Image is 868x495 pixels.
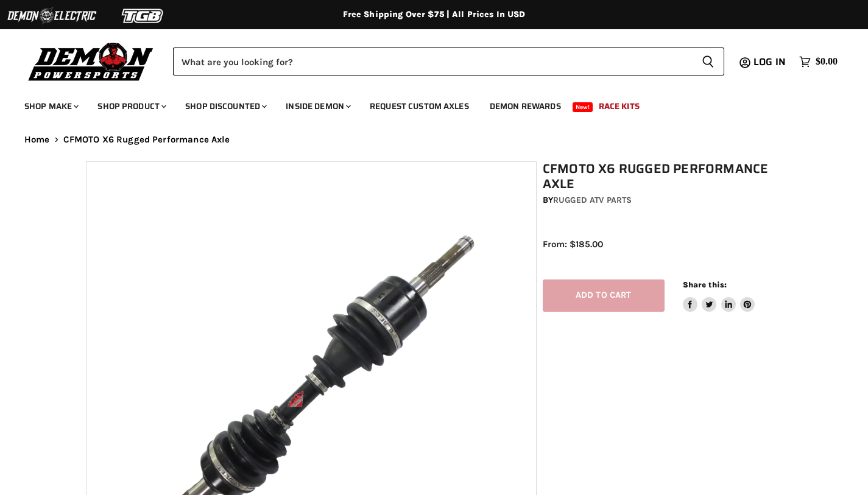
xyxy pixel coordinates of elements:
[543,194,789,207] div: by
[24,40,158,83] img: Demon Powersports
[277,94,358,119] a: Inside Demon
[173,47,692,75] input: Search
[24,135,50,145] a: Home
[816,56,838,68] span: $0.00
[683,279,755,312] aside: Share this:
[481,94,570,119] a: Demon Rewards
[543,239,603,250] span: From: $185.00
[590,94,649,119] a: Race Kits
[63,135,230,145] span: CFMOTO X6 Rugged Performance Axle
[15,94,86,119] a: Shop Make
[683,280,727,289] span: Share this:
[748,57,793,68] a: Log in
[692,47,724,75] button: Search
[88,94,174,119] a: Shop Product
[6,4,97,27] img: Demon Electric Logo 2
[361,94,478,119] a: Request Custom Axles
[753,54,786,69] span: Log in
[793,53,844,71] a: $0.00
[176,94,274,119] a: Shop Discounted
[15,89,834,119] ul: Main menu
[573,102,593,112] span: New!
[553,195,632,205] a: Rugged ATV Parts
[97,4,189,27] img: TGB Logo 2
[543,161,789,192] h1: CFMOTO X6 Rugged Performance Axle
[173,47,724,75] form: Product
